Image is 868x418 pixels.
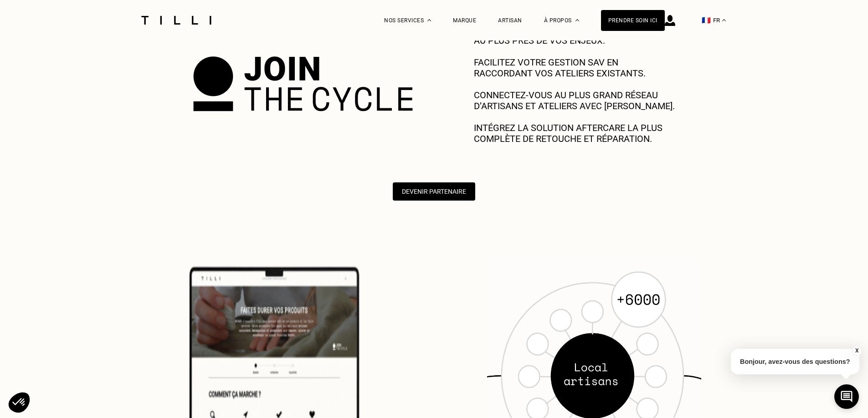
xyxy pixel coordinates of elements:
[453,17,476,24] a: Marque
[575,19,579,21] img: Menu déroulant à propos
[702,16,711,25] span: 🇫🇷
[852,346,861,356] button: X
[393,182,475,201] button: Devenir Partenaire
[427,19,431,21] img: Menu déroulant
[138,16,215,25] img: Logo du service de couturière Tilli
[665,15,675,26] img: icône connexion
[722,19,726,21] img: menu déroulant
[498,17,522,24] a: Artisan
[193,56,413,111] img: Join The Cycle
[474,24,675,144] p: PILOTEZ VOTRE PLATEFORME CARE & REPAIR AU PLUS PRÈS DE VOS ENJEUX. FACILITEZ VOTRE GESTION SAV EN...
[731,349,859,374] p: Bonjour, avez-vous des questions?
[601,10,665,31] a: Prendre soin ici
